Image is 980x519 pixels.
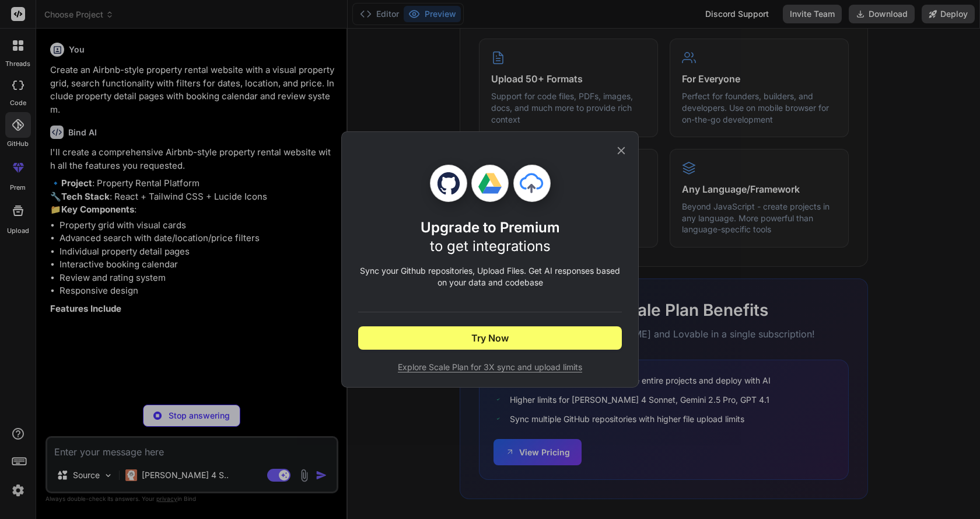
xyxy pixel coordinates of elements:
span: Explore Scale Plan for 3X sync and upload limits [358,361,622,373]
span: to get integrations [430,238,551,255]
p: Sync your Github repositories, Upload Files. Get AI responses based on your data and codebase [358,265,622,288]
span: Try Now [471,331,509,345]
h1: Upgrade to Premium [421,218,560,256]
button: Try Now [358,326,622,350]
